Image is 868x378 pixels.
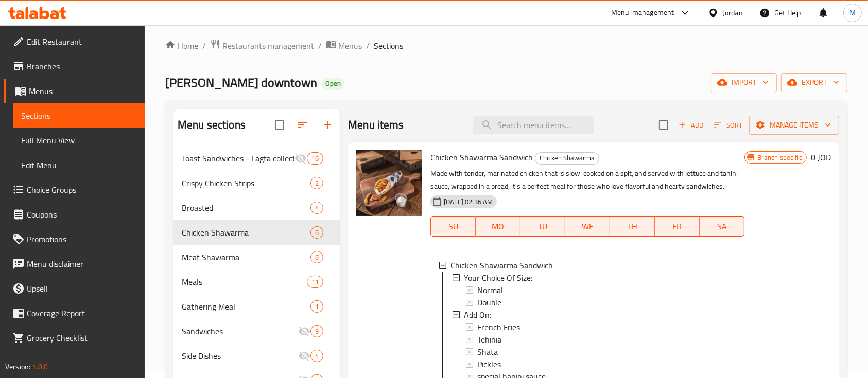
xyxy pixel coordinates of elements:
[310,325,323,337] div: items
[440,197,497,207] span: [DATE] 02:36 AM
[4,276,145,301] a: Upsell
[611,7,674,19] div: Menu-management
[321,78,345,90] div: Open
[290,113,315,137] span: Sort sections
[311,327,323,336] span: 9
[473,116,594,134] input: search
[614,219,651,234] span: TH
[565,216,610,237] button: WE
[27,60,137,73] span: Branches
[674,117,707,133] button: Add
[29,85,137,97] span: Menus
[477,321,520,333] span: French Fries
[310,202,323,214] div: items
[315,113,340,137] button: Add section
[450,259,553,272] span: Chicken Shawarma Sandwich
[464,272,532,284] span: Your Choice Of Size:
[27,332,137,344] span: Grocery Checklist
[430,216,476,237] button: SU
[165,40,198,52] a: Home
[27,307,137,319] span: Coverage Report
[677,119,705,131] span: Add
[182,251,310,263] span: Meat Shawarma
[757,119,831,132] span: Manage items
[21,134,137,147] span: Full Menu View
[311,302,323,312] span: 1
[477,284,503,296] span: Normal
[307,276,323,288] div: items
[476,216,520,237] button: MO
[173,319,340,344] div: Sandwiches9
[430,150,533,165] span: Chicken Shawarma Sandwich
[13,128,145,153] a: Full Menu View
[714,119,742,131] span: Sort
[464,309,491,321] span: Add On:
[430,167,744,193] p: Made with tender, marinated chicken that is slow-cooked on a spit, and served with lettuce and ta...
[525,219,561,234] span: TU
[27,258,137,270] span: Menu disclaimer
[21,110,137,122] span: Sections
[789,76,839,89] span: export
[307,154,323,164] span: 16
[535,152,599,164] span: Chicken Shawarma
[781,73,847,92] button: export
[477,333,501,346] span: Tehinia
[269,114,290,136] span: Select all sections
[4,301,145,326] a: Coverage Report
[165,39,847,52] nav: breadcrumb
[182,276,307,288] div: Meals
[4,326,145,350] a: Grocery Checklist
[338,40,362,52] span: Menus
[435,219,472,234] span: SU
[182,325,298,337] span: Sandwiches
[294,152,307,165] svg: Inactive section
[210,39,314,52] a: Restaurants management
[13,103,145,128] a: Sections
[182,152,294,165] span: Toast Sandwiches - Lagta collection - best seller
[4,251,145,276] a: Menu disclaimer
[182,202,310,214] span: Broasted
[182,350,298,362] div: Side Dishes
[298,325,310,337] svg: Inactive section
[173,294,340,319] div: Gathering Meal1
[165,71,317,94] span: [PERSON_NAME] downtown
[182,300,310,313] div: Gathering Meal
[21,159,137,171] span: Edit Menu
[849,7,856,19] span: M
[4,79,145,103] a: Menus
[311,178,323,188] span: 2
[310,300,323,313] div: items
[307,152,323,165] div: items
[659,219,696,234] span: FR
[811,150,831,165] h6: 0 JOD
[477,296,501,309] span: Double
[173,146,340,171] div: Toast Sandwiches - Lagta collection - best seller16
[307,277,323,287] span: 11
[311,351,323,361] span: 4
[173,269,340,294] div: Meals11
[4,202,145,227] a: Coupons
[610,216,655,237] button: TH
[707,117,749,133] span: Sort items
[655,216,700,237] button: FR
[222,40,314,52] span: Restaurants management
[27,184,137,196] span: Choice Groups
[4,227,145,251] a: Promotions
[182,226,310,239] span: Chicken Shawarma
[480,219,516,234] span: MO
[711,117,745,133] button: Sort
[27,35,137,48] span: Edit Restaurant
[711,73,777,92] button: import
[311,228,323,238] span: 6
[326,39,362,52] a: Menus
[348,117,404,133] h2: Menu items
[182,177,310,189] span: Crispy Chicken Strips
[704,219,740,234] span: SA
[178,117,246,133] h2: Menu sections
[674,117,707,133] span: Add item
[569,219,606,234] span: WE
